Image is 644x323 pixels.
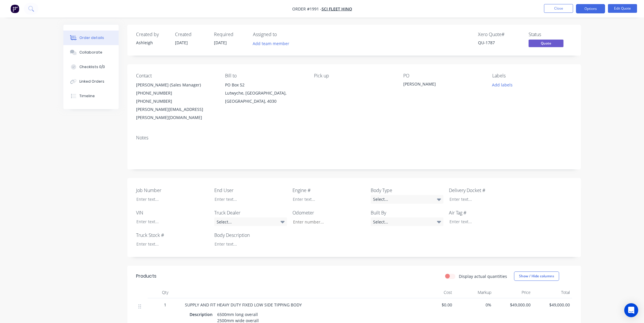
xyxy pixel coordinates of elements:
label: Built By [371,209,443,216]
div: Collaborate [79,50,102,55]
span: 1 [164,302,166,308]
div: Required [214,32,246,37]
span: [DATE] [175,40,188,45]
button: Show / Hide columns [514,271,559,281]
label: Truck Dealer [214,209,287,216]
button: Add team member [249,40,292,47]
span: $49,000.00 [496,302,531,308]
div: Created by [136,32,168,37]
div: [PERSON_NAME] [403,81,476,89]
div: Status [529,32,572,37]
div: Select... [214,217,287,226]
label: Truck Stock # [136,232,209,239]
div: Lutwyche, [GEOGRAPHIC_DATA], [GEOGRAPHIC_DATA], 4030 [225,89,305,105]
button: Collaborate [63,45,119,60]
div: Total [533,287,572,298]
div: QU-1787 [478,40,522,46]
a: Sci Fleet Hino [322,6,352,12]
span: Order #1991 - [292,6,322,12]
button: Timeline [63,89,119,103]
button: Edit Quote [608,4,637,13]
div: Labels [492,73,572,79]
label: Display actual quantities [459,273,507,279]
div: [PERSON_NAME] (Sales Manager) [136,81,216,89]
div: Price [494,287,533,298]
div: Select... [371,217,443,226]
label: Odometer [292,209,365,216]
label: Air Tag # [449,209,522,216]
div: PO [403,73,483,79]
div: Contact [136,73,216,79]
img: Factory [10,4,19,13]
label: Engine # [292,187,365,194]
label: Job Number [136,187,209,194]
div: Assigned to [253,32,311,37]
div: Ashleigh [136,40,168,46]
div: Select... [371,195,443,204]
div: Markup [454,287,494,298]
div: PO Box 52 [225,81,305,89]
div: Open Intercom Messenger [624,303,638,317]
div: Bill to [225,73,305,79]
span: $49,000.00 [535,302,570,308]
button: Quote [529,40,563,48]
span: $0.00 [418,302,452,308]
button: Checklists 0/0 [63,60,119,74]
input: Enter number... [288,217,365,226]
button: Close [544,4,573,13]
label: Body Description [214,232,287,239]
button: Order details [63,31,119,45]
div: Products [136,273,156,280]
span: [DATE] [214,40,227,45]
div: Xero Quote # [478,32,522,37]
label: Delivery Docket # [449,187,522,194]
div: Description [190,310,215,319]
div: Linked Orders [79,79,104,84]
button: Linked Orders [63,74,119,89]
div: Timeline [79,93,95,99]
div: Pick up [314,73,394,79]
div: Qty [148,287,183,298]
div: Notes [136,135,572,141]
span: SUPPLY AND FIT HEAVY DUTY FIXED LOW SIDE TIPPING BODY [185,302,302,308]
label: VIN [136,209,209,216]
div: [PERSON_NAME] (Sales Manager)[PHONE_NUMBER][PHONE_NUMBER][PERSON_NAME][EMAIL_ADDRESS][PERSON_NAME... [136,81,216,122]
label: Body Type [371,187,443,194]
div: [PERSON_NAME][EMAIL_ADDRESS][PERSON_NAME][DOMAIN_NAME] [136,105,216,122]
span: Quote [529,40,563,47]
div: [PHONE_NUMBER] [136,89,216,97]
div: [PHONE_NUMBER] [136,97,216,105]
div: PO Box 52Lutwyche, [GEOGRAPHIC_DATA], [GEOGRAPHIC_DATA], 4030 [225,81,305,105]
button: Add labels [489,81,516,89]
div: Checklists 0/0 [79,64,105,70]
div: Order details [79,35,104,40]
div: Created [175,32,207,37]
div: Cost [415,287,454,298]
button: Add team member [253,40,292,47]
label: End User [214,187,287,194]
button: Options [576,4,605,13]
span: 0% [457,302,491,308]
